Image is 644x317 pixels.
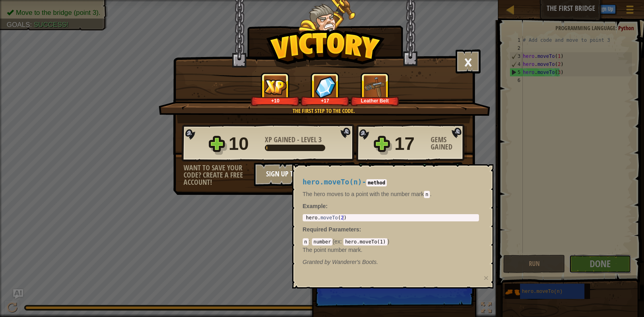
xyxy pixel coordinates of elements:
[254,162,355,186] button: Sign Up to Save Progress
[303,237,479,254] div: ( )
[266,30,385,70] img: Victory
[431,136,467,151] div: Gems Gained
[456,49,481,74] button: ×
[303,246,479,254] p: The point number mark.
[265,136,322,143] div: -
[309,238,312,245] span: :
[303,238,309,245] code: n
[484,274,489,282] button: ×
[303,203,326,209] span: Example
[312,238,332,245] code: number
[334,238,341,245] span: ex
[315,76,336,98] img: Gems Gained
[197,107,451,115] div: The first step to the code.
[303,203,328,209] strong: :
[343,238,387,245] code: hero.moveTo(1)
[394,131,426,157] div: 17
[303,259,332,265] span: Granted by
[359,226,361,233] span: :
[229,131,260,157] div: 10
[341,238,344,245] span: :
[252,98,298,104] div: +10
[302,98,348,104] div: +17
[184,164,254,186] div: Want to save your code? Create a free account!
[303,178,479,186] h4: -
[265,135,297,145] span: XP Gained
[299,135,318,145] span: Level
[318,135,322,145] span: 3
[303,178,362,186] span: hero.moveTo(n)
[424,191,430,198] code: n
[264,79,287,95] img: XP Gained
[359,162,462,186] button: Continue
[366,179,387,186] code: method
[364,76,386,98] img: New Item
[303,226,359,233] span: Required Parameters
[352,98,398,104] div: Leather Belt
[303,190,479,198] p: The hero moves to a point with the number mark .
[303,259,378,265] em: Wanderer's Boots.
